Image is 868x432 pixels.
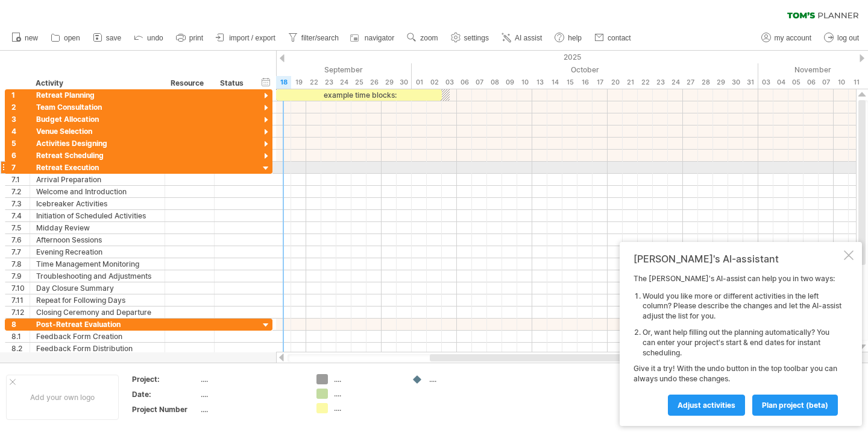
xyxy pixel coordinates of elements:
div: Repeat for Following Days [36,294,159,306]
span: help [568,34,582,42]
span: log out [837,34,859,42]
a: AI assist [498,30,546,46]
span: zoom [420,34,438,42]
div: Time Management Monitoring [36,258,159,270]
a: open [48,30,84,46]
div: Friday, 26 September 2025 [366,76,382,89]
div: Thursday, 6 November 2025 [804,76,819,89]
div: Friday, 31 October 2025 [743,76,758,89]
a: import / export [213,30,279,46]
div: [PERSON_NAME]'s AI-assistant [634,253,841,265]
div: Monday, 29 September 2025 [382,76,397,89]
div: Status [220,77,247,89]
div: Tuesday, 4 November 2025 [773,76,788,89]
span: my account [775,34,811,42]
div: 7.7 [11,246,30,258]
div: Day Closure Summary [36,282,159,294]
div: October 2025 [412,63,758,76]
div: Initiation of Scheduled Activities [36,210,159,221]
div: Friday, 7 November 2025 [819,76,834,89]
div: 7.6 [11,234,30,246]
span: save [106,34,121,42]
div: Resource [171,77,207,89]
span: plan project (beta) [762,401,828,410]
div: Closing Ceremony and Departure [36,307,159,318]
div: 7.9 [11,270,30,282]
div: .... [334,403,400,413]
span: contact [608,34,631,42]
div: Tuesday, 14 October 2025 [547,76,562,89]
div: Midday Review [36,222,159,233]
div: 7.4 [11,210,30,221]
div: Thursday, 30 October 2025 [728,76,743,89]
div: Thursday, 18 September 2025 [276,76,291,89]
a: new [8,30,42,46]
div: 7.5 [11,222,30,233]
div: .... [201,374,302,384]
div: Wednesday, 24 September 2025 [336,76,351,89]
a: navigator [348,30,398,46]
div: 8 [11,319,30,330]
div: Icebreaker Activities [36,198,159,209]
a: log out [821,30,863,46]
div: Monday, 22 September 2025 [306,76,321,89]
div: 7.3 [11,198,30,209]
div: Thursday, 9 October 2025 [502,76,517,89]
div: Team Consultation [36,101,159,113]
div: Arrival Preparation [36,174,159,185]
div: Friday, 3 October 2025 [442,76,457,89]
div: Friday, 10 October 2025 [517,76,532,89]
div: Retreat Scheduling [36,150,159,161]
div: Wednesday, 5 November 2025 [788,76,804,89]
div: Feedback Form Distribution [36,343,159,354]
div: Add your own logo [6,375,119,420]
div: Post-Retreat Evaluation [36,319,159,330]
div: Activities Designing [36,138,159,149]
div: 3 [11,113,30,125]
div: Monday, 3 November 2025 [758,76,773,89]
a: zoom [404,30,441,46]
div: Welcome and Introduction [36,186,159,197]
div: Budget Allocation [36,113,159,125]
div: 7.10 [11,282,30,294]
div: Monday, 10 November 2025 [834,76,849,89]
div: .... [334,389,400,399]
span: import / export [229,34,275,42]
div: .... [201,404,302,415]
div: Monday, 27 October 2025 [683,76,698,89]
div: Wednesday, 1 October 2025 [412,76,427,89]
div: Friday, 19 September 2025 [291,76,306,89]
span: new [25,34,38,42]
div: Activity [36,77,158,89]
div: .... [334,374,400,384]
div: 7.8 [11,258,30,270]
div: Project Number [132,404,198,415]
a: settings [448,30,492,46]
li: Would you like more or different activities in the left column? Please describe the changes and l... [643,291,841,322]
div: Monday, 20 October 2025 [608,76,623,89]
div: Tuesday, 21 October 2025 [623,76,638,89]
div: Tuesday, 7 October 2025 [472,76,487,89]
div: Wednesday, 15 October 2025 [562,76,577,89]
span: navigator [365,34,394,42]
div: Monday, 6 October 2025 [457,76,472,89]
a: save [90,30,125,46]
div: Afternoon Sessions [36,234,159,246]
div: Thursday, 2 October 2025 [427,76,442,89]
div: .... [429,374,495,384]
div: Wednesday, 29 October 2025 [713,76,728,89]
div: Retreat Execution [36,162,159,173]
span: settings [464,34,489,42]
div: 7.1 [11,174,30,185]
div: Friday, 17 October 2025 [593,76,608,89]
div: The [PERSON_NAME]'s AI-assist can help you in two ways: Give it a try! With the undo button in th... [634,274,841,415]
div: Friday, 24 October 2025 [668,76,683,89]
div: Thursday, 25 September 2025 [351,76,366,89]
div: Troubleshooting and Adjustments [36,270,159,282]
div: Tuesday, 30 September 2025 [397,76,412,89]
div: Retreat Planning [36,89,159,101]
div: Venue Selection [36,125,159,137]
div: 7 [11,162,30,173]
div: Thursday, 16 October 2025 [577,76,593,89]
div: example time blocks: [276,89,442,101]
